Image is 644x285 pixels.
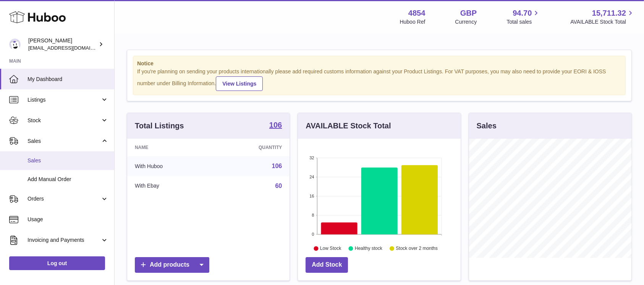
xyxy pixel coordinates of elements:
[137,68,621,91] div: If you're planning on sending your products internationally please add required customs informati...
[570,8,635,26] a: 15,711.32 AVAILABLE Stock Total
[127,156,213,176] td: With Huboo
[460,8,477,18] strong: GBP
[28,117,100,124] span: Stock
[396,246,438,251] text: Stock over 2 months
[135,257,209,273] a: Add products
[355,246,383,251] text: Healthy stock
[28,45,112,51] span: [EMAIL_ADDRESS][DOMAIN_NAME]
[506,18,540,26] span: Total sales
[306,121,391,131] h3: AVAILABLE Stock Total
[127,176,213,196] td: With Ebay
[28,37,97,52] div: [PERSON_NAME]
[513,8,532,18] span: 94.70
[28,76,108,83] span: My Dashboard
[320,246,341,251] text: Low Stock
[592,8,626,18] span: 15,711.32
[213,139,290,156] th: Quantity
[310,194,314,198] text: 16
[310,175,314,179] text: 24
[28,195,100,202] span: Orders
[135,121,184,131] h3: Total Listings
[306,257,348,273] a: Add Stock
[9,39,21,50] img: jimleo21@yahoo.gr
[28,157,108,164] span: Sales
[272,163,282,169] a: 106
[137,60,621,67] strong: Notice
[9,256,105,270] a: Log out
[477,121,497,131] h3: Sales
[310,155,314,160] text: 32
[269,121,282,129] strong: 106
[28,96,100,104] span: Listings
[312,232,314,236] text: 0
[408,8,426,18] strong: 4854
[570,18,635,26] span: AVAILABLE Stock Total
[28,138,100,145] span: Sales
[28,176,108,183] span: Add Manual Order
[216,76,263,91] a: View Listings
[312,213,314,217] text: 8
[28,216,108,223] span: Usage
[28,236,100,244] span: Invoicing and Payments
[455,18,477,26] div: Currency
[127,139,213,156] th: Name
[269,121,282,130] a: 106
[275,183,282,189] a: 60
[506,8,540,26] a: 94.70 Total sales
[400,18,426,26] div: Huboo Ref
